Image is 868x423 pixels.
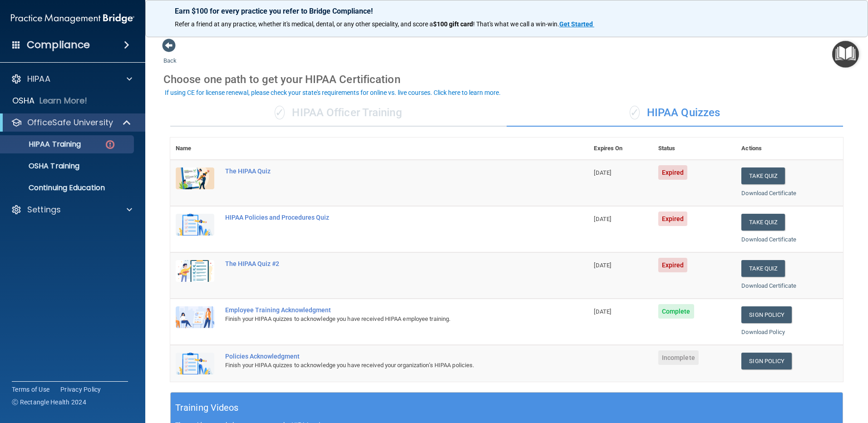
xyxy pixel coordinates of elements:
a: Back [163,46,177,64]
button: Take Quiz [741,260,785,277]
th: Status [653,138,736,160]
th: Actions [736,138,843,160]
h4: Compliance [27,39,90,51]
button: If using CE for license renewal, please check your state's requirements for online vs. live cours... [163,88,502,97]
p: Learn More! [39,95,88,106]
a: Terms of Use [12,385,49,394]
div: Finish your HIPAA quizzes to acknowledge you have received your organization’s HIPAA policies. [225,360,543,371]
p: OfficeSafe University [27,117,113,128]
span: [DATE] [594,308,611,315]
p: Continuing Education [6,183,130,192]
div: The HIPAA Quiz #2 [225,260,543,267]
div: The HIPAA Quiz [225,167,543,175]
span: [DATE] [594,169,611,176]
div: HIPAA Quizzes [507,99,843,127]
div: Finish your HIPAA quizzes to acknowledge you have received HIPAA employee training. [225,314,543,325]
span: Ⓒ Rectangle Health 2024 [12,398,86,407]
span: Expired [658,165,688,180]
img: PMB logo [11,10,134,28]
a: Get Started [559,20,594,28]
a: Download Certificate [741,236,796,243]
span: Expired [658,211,688,226]
div: HIPAA Officer Training [170,99,507,127]
p: OSHA Training [6,162,79,171]
span: ! That's what we call a win-win. [473,20,559,28]
p: Earn $100 for every practice you refer to Bridge Compliance! [175,7,838,15]
span: Incomplete [658,350,699,365]
span: Complete [658,304,694,319]
a: Sign Policy [741,306,792,323]
span: Expired [658,258,688,272]
span: [DATE] [594,262,611,269]
span: ✓ [630,106,640,119]
p: Settings [27,204,61,215]
img: danger-circle.6113f641.png [104,139,116,150]
p: HIPAA Training [6,140,81,149]
th: Expires On [588,138,652,160]
button: Open Resource Center [832,41,859,68]
a: Download Policy [741,329,785,335]
div: If using CE for license renewal, please check your state's requirements for online vs. live cours... [165,89,501,96]
span: [DATE] [594,216,611,222]
a: Download Certificate [741,282,796,289]
div: Policies Acknowledgment [225,353,543,360]
button: Take Quiz [741,167,785,184]
button: Take Quiz [741,214,785,231]
strong: Get Started [559,20,593,28]
p: OSHA [12,95,35,106]
th: Name [170,138,220,160]
span: Refer a friend at any practice, whether it's medical, dental, or any other speciality, and score a [175,20,433,28]
a: Privacy Policy [60,385,101,394]
div: HIPAA Policies and Procedures Quiz [225,214,543,221]
a: OfficeSafe University [11,117,132,128]
strong: $100 gift card [433,20,473,28]
p: HIPAA [27,74,50,84]
a: HIPAA [11,74,132,84]
a: Settings [11,204,132,215]
div: Choose one path to get your HIPAA Certification [163,66,850,93]
a: Sign Policy [741,353,792,369]
h5: Training Videos [175,400,239,416]
a: Download Certificate [741,190,796,197]
span: ✓ [275,106,285,119]
div: Employee Training Acknowledgment [225,306,543,314]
